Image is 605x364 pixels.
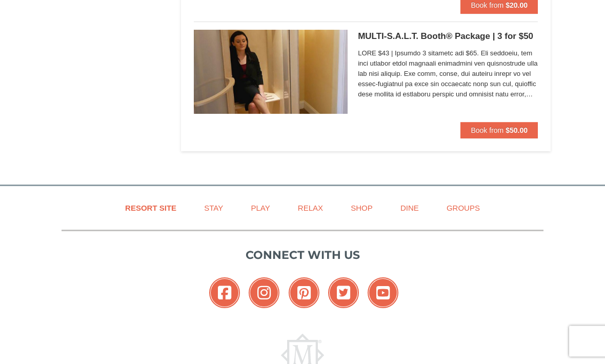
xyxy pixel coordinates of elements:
[338,197,386,220] a: Shop
[388,197,432,220] a: Dine
[460,123,538,139] button: Book from $50.00
[358,32,538,42] h5: MULTI-S.A.L.T. Booth® Package | 3 for $50
[471,127,503,135] span: Book from
[434,197,493,220] a: Groups
[194,30,348,114] img: 6619873-585-86820cc0.jpg
[506,127,528,135] strong: $50.00
[358,49,538,100] span: LORE $43 | Ipsumdo 3 sitametc adi $65. Eli seddoeiu, tem inci utlabor etdol magnaali enimadmini v...
[506,2,528,10] strong: $20.00
[62,247,543,264] p: Connect with us
[191,197,236,220] a: Stay
[112,197,189,220] a: Resort Site
[471,2,503,10] span: Book from
[238,197,283,220] a: Play
[285,197,336,220] a: Relax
